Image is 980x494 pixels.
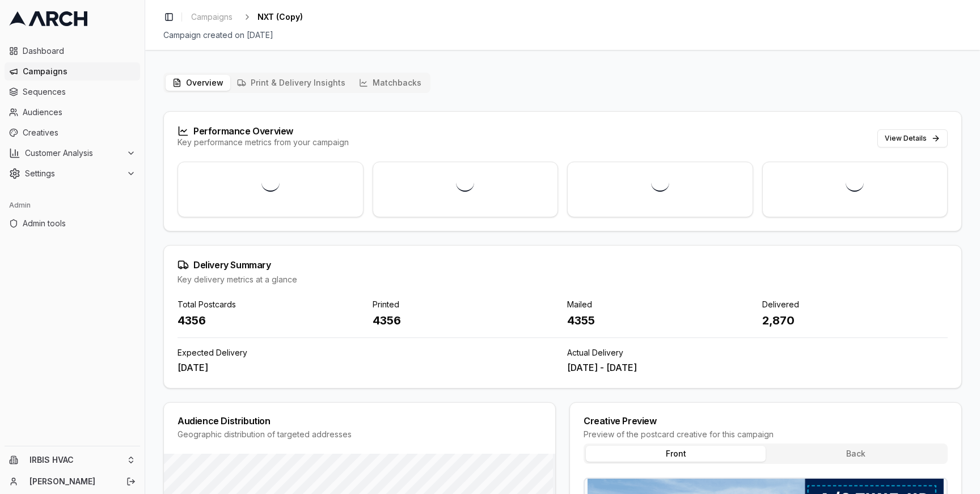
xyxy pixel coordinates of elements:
[352,75,428,91] button: Matchbacks
[257,11,303,23] span: NXT (Copy)
[584,429,948,440] div: Preview of the postcard creative for this campaign
[178,347,558,358] div: Expected Delivery
[163,29,962,41] div: Campaign created on [DATE]
[23,66,136,77] span: Campaigns
[29,455,122,465] span: IRBIS HVAC
[178,416,542,425] div: Audience Distribution
[5,103,140,121] a: Audiences
[762,313,948,328] div: 2,870
[191,11,233,23] span: Campaigns
[5,164,140,183] button: Settings
[586,446,766,462] button: Front
[23,86,136,98] span: Sequences
[762,299,948,310] div: Delivered
[178,274,948,285] div: Key delivery metrics at a glance
[766,446,945,462] button: Back
[5,124,140,142] a: Creatives
[877,129,948,147] button: View Details
[178,361,558,374] div: [DATE]
[23,107,136,118] span: Audiences
[25,147,122,159] span: Customer Analysis
[187,9,303,25] nav: breadcrumb
[5,144,140,162] button: Customer Analysis
[5,196,140,214] div: Admin
[5,42,140,60] a: Dashboard
[567,313,753,328] div: 4355
[23,127,136,138] span: Creatives
[5,214,140,233] a: Admin tools
[23,45,136,57] span: Dashboard
[584,416,948,425] div: Creative Preview
[178,137,349,148] div: Key performance metrics from your campaign
[567,347,948,358] div: Actual Delivery
[187,9,237,25] a: Campaigns
[230,75,352,91] button: Print & Delivery Insights
[123,474,139,489] button: Log out
[29,476,114,487] a: [PERSON_NAME]
[567,299,753,310] div: Mailed
[567,361,948,374] div: [DATE] - [DATE]
[178,313,364,328] div: 4356
[178,299,364,310] div: Total Postcards
[178,125,349,137] div: Performance Overview
[5,83,140,101] a: Sequences
[373,299,559,310] div: Printed
[166,75,230,91] button: Overview
[178,259,948,271] div: Delivery Summary
[178,429,542,440] div: Geographic distribution of targeted addresses
[373,313,559,328] div: 4356
[25,168,122,179] span: Settings
[23,218,136,229] span: Admin tools
[5,62,140,81] a: Campaigns
[5,451,140,469] button: IRBIS HVAC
